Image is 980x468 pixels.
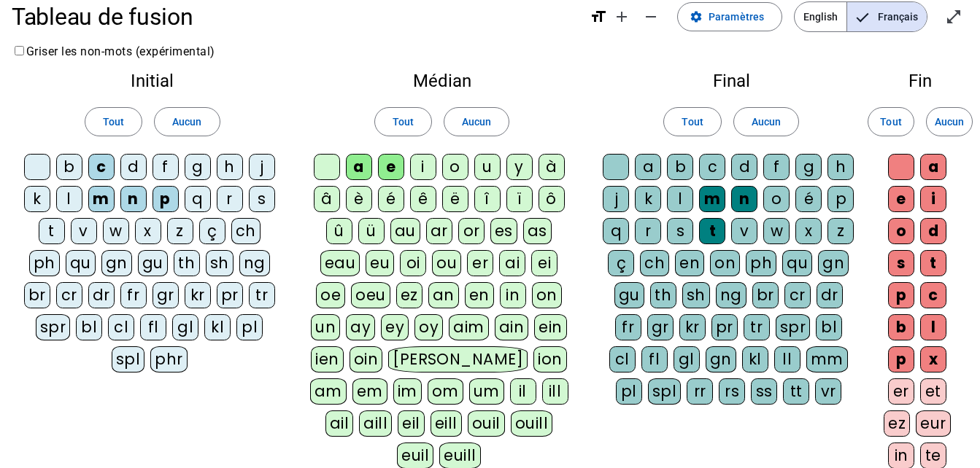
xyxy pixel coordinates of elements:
div: oeu [351,282,390,308]
button: Aucun [154,107,220,136]
div: j [249,154,275,180]
div: ô [539,186,565,212]
div: é [795,186,822,212]
span: Tout [103,113,124,130]
div: p [888,282,914,308]
div: tt [783,378,809,405]
div: ss [751,378,777,405]
div: eau [320,250,360,276]
div: l [667,186,693,212]
button: Paramètres [677,2,782,31]
div: en [465,282,494,308]
div: k [24,186,50,212]
div: pr [711,314,738,340]
div: on [710,250,740,276]
div: ouill [511,410,552,437]
button: Aucun [926,107,973,136]
div: eill [431,410,462,437]
div: ai [499,250,525,276]
div: s [888,250,914,276]
div: l [920,314,946,340]
div: th [174,250,200,276]
button: Aucun [733,107,799,136]
div: y [506,154,533,180]
div: z [827,218,854,244]
div: e [378,154,404,180]
div: j [603,186,629,212]
div: b [56,154,82,180]
div: o [442,154,468,180]
div: d [731,154,757,180]
div: pr [217,282,243,308]
div: w [763,218,790,244]
span: Aucun [462,113,491,130]
div: à [539,154,565,180]
div: v [731,218,757,244]
div: in [500,282,526,308]
button: Entrer en plein écran [939,2,968,31]
div: ion [533,346,567,373]
div: as [523,218,552,244]
div: t [39,218,65,244]
div: cr [784,282,811,308]
div: a [346,154,372,180]
div: d [120,154,147,180]
button: Diminuer la taille de la police [636,2,665,31]
mat-icon: format_size [590,8,607,26]
h2: Initial [23,72,281,90]
span: Français [847,2,927,31]
div: oi [400,250,426,276]
div: i [920,186,946,212]
div: z [167,218,193,244]
div: bl [76,314,102,340]
div: sh [682,282,710,308]
div: ch [640,250,669,276]
label: Griser les non-mots (expérimental) [12,44,215,58]
div: k [635,186,661,212]
div: m [88,186,115,212]
input: Griser les non-mots (expérimental) [15,46,24,55]
div: fr [120,282,147,308]
div: er [888,378,914,405]
div: b [888,314,914,340]
div: th [650,282,676,308]
div: û [326,218,352,244]
div: br [24,282,50,308]
div: aill [359,410,392,437]
span: English [795,2,846,31]
div: rr [687,378,713,405]
div: a [920,154,946,180]
mat-icon: open_in_full [945,8,962,26]
div: om [428,378,463,405]
div: ey [381,314,409,340]
div: gl [674,346,700,373]
div: fl [641,346,668,373]
span: Aucun [752,113,781,130]
div: gu [614,282,644,308]
div: c [920,282,946,308]
div: x [795,218,822,244]
div: n [120,186,147,212]
div: t [920,250,946,276]
div: um [469,378,504,405]
div: ouil [468,410,505,437]
mat-icon: add [613,8,630,26]
button: Aucun [444,107,509,136]
div: gn [818,250,849,276]
div: â [314,186,340,212]
div: mm [806,346,848,373]
div: ç [608,250,634,276]
div: sh [206,250,234,276]
div: vr [815,378,841,405]
div: fl [140,314,166,340]
div: w [103,218,129,244]
div: é [378,186,404,212]
div: oin [350,346,383,373]
div: c [699,154,725,180]
div: cl [609,346,636,373]
div: on [532,282,562,308]
div: er [467,250,493,276]
div: ain [495,314,529,340]
div: oy [414,314,443,340]
div: ë [442,186,468,212]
